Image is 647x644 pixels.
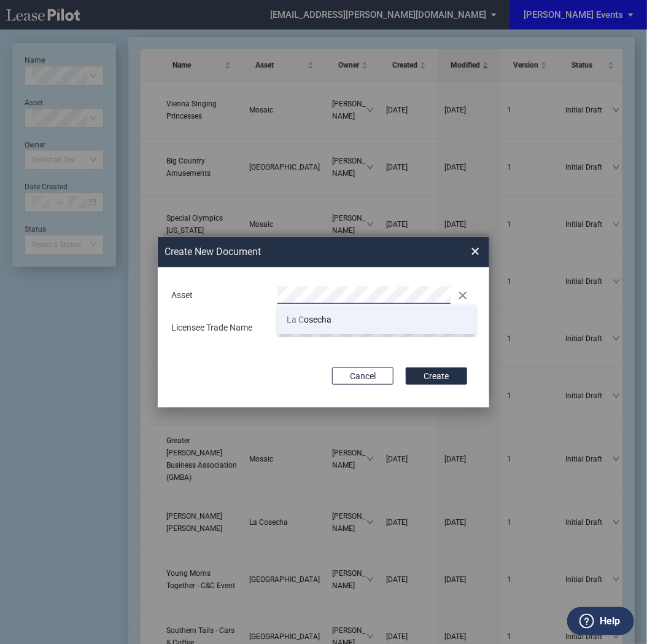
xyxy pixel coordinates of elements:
li: La Cosecha [277,305,476,334]
label: Help [600,613,620,629]
div: Licensee Trade Name [165,322,271,334]
h2: Create New Document [165,245,427,259]
md-dialog: Create New ... [158,237,489,407]
span: osecha [287,315,331,324]
button: Cancel [332,367,393,385]
span: × [471,242,479,262]
button: Create [406,367,467,385]
span: La C [287,315,304,324]
div: Asset [165,289,271,302]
